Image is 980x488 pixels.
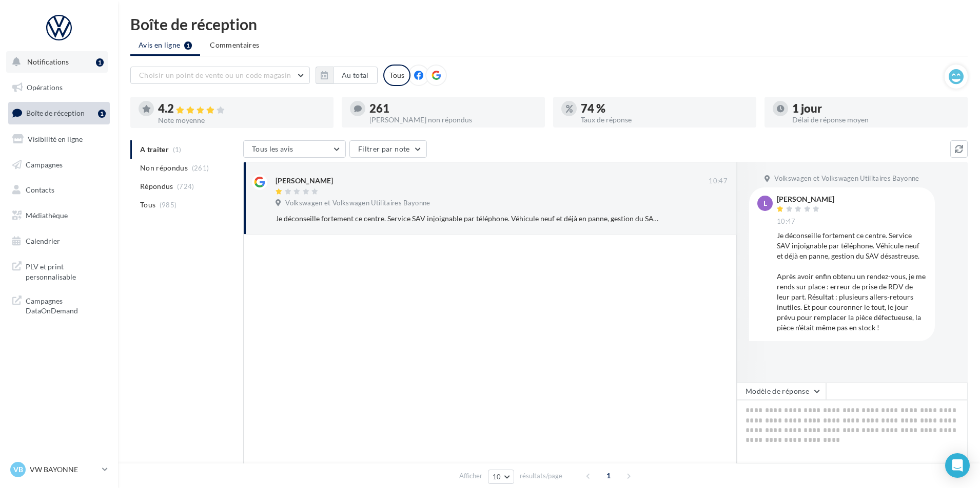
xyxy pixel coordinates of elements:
button: Choisir un point de vente ou un code magasin [130,67,310,84]
button: Notifications 1 [6,51,108,73]
div: Tous [383,65,410,86]
div: Taux de réponse [581,116,748,123]
a: Visibilité en ligne [6,129,112,150]
span: Non répondus [140,163,188,173]
span: Répondus [140,181,173,192]
span: (985) [160,201,177,209]
span: 1 [600,468,617,484]
a: Campagnes DataOnDemand [6,290,112,320]
span: 10 [493,473,501,481]
div: 261 [369,103,537,114]
span: Tous les avis [252,144,293,153]
a: VB VW BAYONNE [8,460,110,479]
div: 1 [98,110,106,118]
span: Volkswagen et Volkswagen Utilitaires Bayonne [774,174,919,183]
span: Campagnes DataOnDemand [26,294,106,316]
span: Opérations [27,83,63,92]
span: 10:47 [777,217,796,226]
div: Je déconseille fortement ce centre. Service SAV injoignable par téléphone. Véhicule neuf et déjà ... [777,230,927,333]
button: Au total [333,67,378,84]
span: Commentaires [210,40,259,50]
a: Médiathèque [6,205,112,226]
span: Médiathèque [26,211,68,220]
div: Délai de réponse moyen [792,116,959,123]
span: Volkswagen et Volkswagen Utilitaires Bayonne [285,199,430,208]
span: Afficher [459,471,482,481]
a: Boîte de réception1 [6,102,112,124]
a: Campagnes [6,154,112,176]
div: 1 [96,58,104,67]
div: [PERSON_NAME] [777,196,834,203]
span: (261) [192,164,209,172]
button: Modèle de réponse [737,383,826,400]
span: 10:47 [709,177,728,186]
span: Choisir un point de vente ou un code magasin [139,71,291,79]
div: 74 % [581,103,748,114]
span: VB [13,464,23,475]
div: Boîte de réception [130,16,968,32]
div: 1 jour [792,103,959,114]
div: [PERSON_NAME] non répondus [369,116,537,123]
button: Tous les avis [243,140,346,158]
span: L [763,198,767,208]
div: Je déconseille fortement ce centre. Service SAV injoignable par téléphone. Véhicule neuf et déjà ... [276,214,661,224]
span: Tous [140,200,155,210]
button: Filtrer par note [349,140,427,158]
a: Calendrier [6,230,112,252]
div: Note moyenne [158,117,325,124]
span: PLV et print personnalisable [26,260,106,282]
span: (724) [177,182,194,190]
a: PLV et print personnalisable [6,256,112,286]
span: Visibilité en ligne [28,135,83,143]
a: Opérations [6,77,112,98]
span: Campagnes [26,160,63,168]
button: Au total [316,67,378,84]
a: Contacts [6,179,112,201]
span: Boîte de réception [26,109,85,117]
span: résultats/page [520,471,562,481]
div: [PERSON_NAME] [276,176,333,186]
p: VW BAYONNE [30,464,98,475]
span: Contacts [26,185,54,194]
span: Calendrier [26,237,60,245]
span: Notifications [27,57,69,66]
button: 10 [488,470,514,484]
div: Open Intercom Messenger [945,453,970,478]
div: 4.2 [158,103,325,115]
